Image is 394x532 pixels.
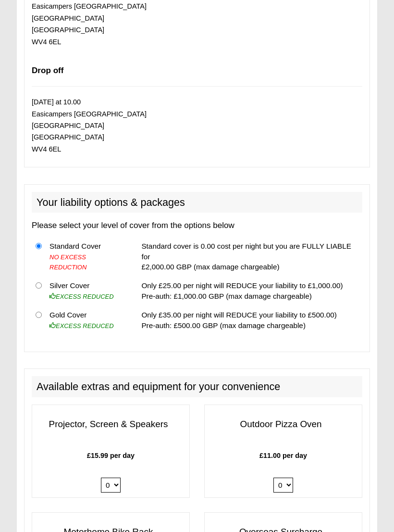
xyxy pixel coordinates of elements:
td: Gold Cover [46,306,128,335]
h3: Outdoor Pizza Oven [205,415,362,435]
td: Only £35.00 per night will REDUCE your liability to £500.00) Pre-auth: £500.00 GBP (max damage ch... [137,306,362,335]
td: Standard cover is 0.00 cost per night but you are FULLY LIABLE for £2,000.00 GBP (max damage char... [137,237,362,277]
td: Only £25.00 per night will REDUCE your liability to £1,000.00) Pre-auth: £1,000.00 GBP (max damag... [137,277,362,306]
h2: Your liability options & packages [32,192,362,214]
i: EXCESS REDUCED [49,293,114,301]
h2: Available extras and equipment for your convenience [32,377,362,398]
small: [DATE] at 10.00 Easicampers [GEOGRAPHIC_DATA] [GEOGRAPHIC_DATA] [GEOGRAPHIC_DATA] WV4 6EL [32,99,147,153]
b: £11.00 per day [259,452,307,460]
b: £15.99 per day [87,452,135,460]
td: Silver Cover [46,277,128,306]
p: Please select your level of cover from the options below [32,220,362,232]
i: NO EXCESS REDUCTION [49,254,86,272]
b: Drop off [32,66,63,76]
i: EXCESS REDUCED [49,323,114,330]
td: Standard Cover [46,237,128,277]
h3: Projector, Screen & Speakers [32,415,189,435]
